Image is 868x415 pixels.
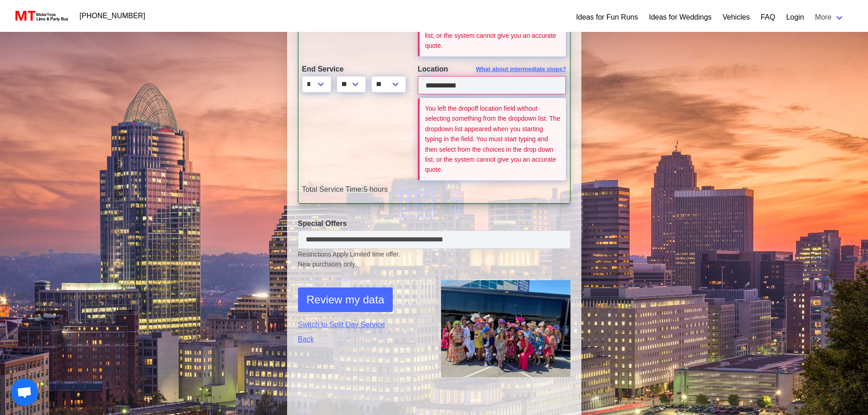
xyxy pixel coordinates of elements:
a: Switch to Split Day Service [298,319,427,330]
a: Open chat [11,379,38,406]
img: MotorToys Logo [13,10,69,22]
img: 1.png [441,280,570,377]
small: You left the dropoff location field without selecting something from the dropdown list. The dropd... [425,105,560,173]
a: Back [298,334,427,345]
span: What about intermediate stops? [476,65,566,74]
a: Login [786,12,804,23]
label: End Service [302,64,404,75]
small: Restrictions Apply. [298,251,570,269]
span: Limited time offer. [350,250,400,259]
span: Total Service Time: [302,185,364,193]
label: Special Offers [298,218,570,229]
a: FAQ [760,12,775,23]
div: 5 hours [295,184,573,195]
span: New purchases only. [298,260,570,269]
a: Ideas for Fun Runs [576,12,638,23]
a: [PHONE_NUMBER] [74,7,151,25]
span: Review my data [307,292,385,308]
a: Ideas for Weddings [649,12,712,23]
span: Location [418,65,448,73]
a: More [810,8,850,26]
a: Vehicles [723,12,750,23]
button: Review my data [298,287,393,312]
